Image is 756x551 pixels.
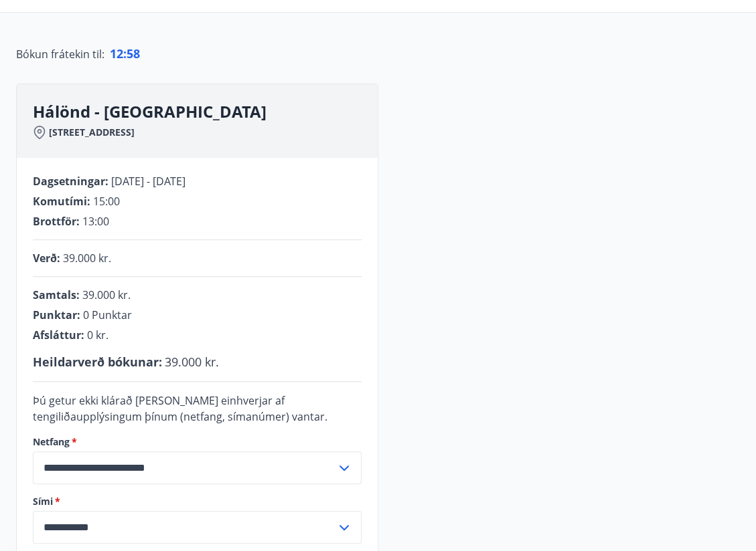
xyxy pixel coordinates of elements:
span: 15:00 [93,194,120,209]
span: 0 Punktar [83,308,132,322]
span: Brottför : [33,214,80,229]
label: Sími [33,495,362,508]
span: 39.000 kr. [165,354,219,370]
span: Afsláttur : [33,328,84,342]
span: Verð : [33,251,60,265]
h3: Hálönd - [GEOGRAPHIC_DATA] [33,100,378,123]
span: 39.000 kr. [82,288,131,302]
span: [STREET_ADDRESS] [49,126,135,139]
span: 0 kr. [87,328,108,342]
span: [DATE] - [DATE] [111,174,185,189]
span: Þú getur ekki klárað [PERSON_NAME] einhverjar af tengiliðaupplýsingum þínum (netfang, símanúmer) ... [33,393,327,424]
span: Samtals : [33,288,80,302]
label: Netfang [33,435,362,449]
span: Komutími : [33,194,90,209]
span: Bókun frátekin til : [16,46,104,62]
span: 13:00 [82,214,109,229]
span: 12 : [110,45,127,62]
span: Punktar : [33,308,80,322]
span: Dagsetningar : [33,174,108,189]
span: 58 [127,45,140,62]
span: 39.000 kr. [63,251,111,265]
span: Heildarverð bókunar : [33,354,162,370]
